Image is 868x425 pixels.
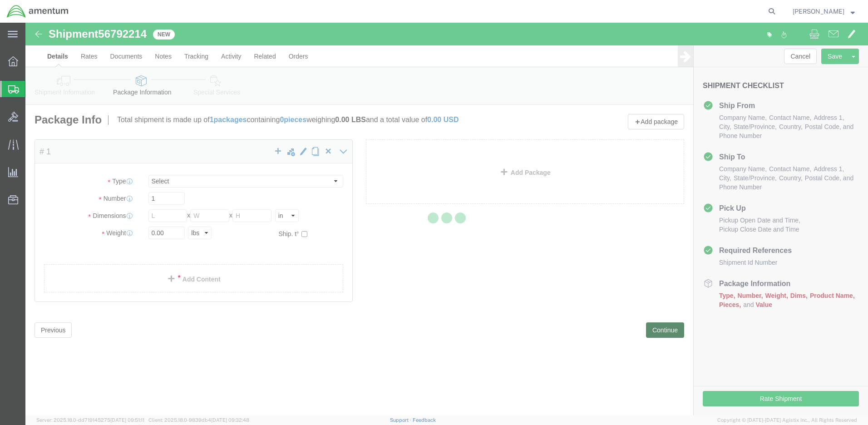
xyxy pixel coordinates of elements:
[211,417,249,423] span: [DATE] 09:32:48
[413,417,436,423] a: Feedback
[36,417,144,423] span: Server: 2025.18.0-dd719145275
[110,417,144,423] span: [DATE] 09:51:11
[792,6,855,17] button: [PERSON_NAME]
[390,417,413,423] a: Support
[6,5,69,18] img: logo
[148,417,249,423] span: Client: 2025.18.0-9839db4
[717,416,857,424] span: Copyright © [DATE]-[DATE] Agistix Inc., All Rights Reserved
[793,6,844,16] span: Richard Varela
